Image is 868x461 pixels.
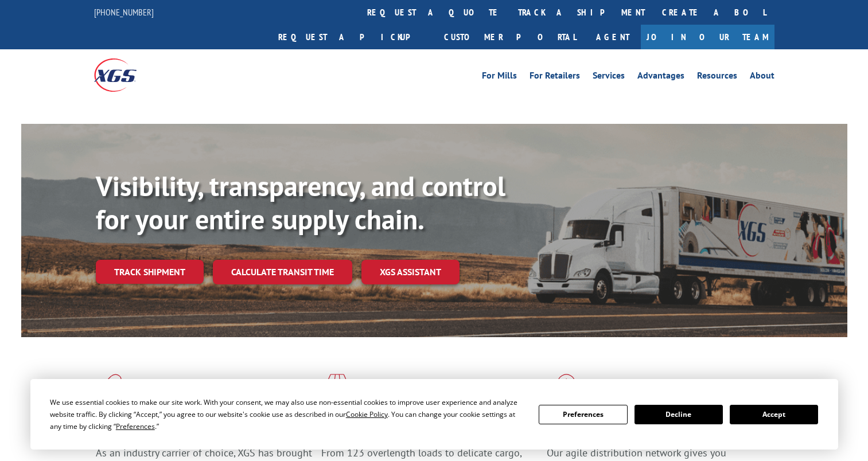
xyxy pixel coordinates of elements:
[96,260,204,284] a: Track shipment
[635,405,723,424] button: Decline
[539,405,627,424] button: Preferences
[641,25,774,49] a: Join Our Team
[94,6,154,18] a: [PHONE_NUMBER]
[750,71,774,84] a: About
[593,71,625,84] a: Services
[213,260,352,284] a: Calculate transit time
[321,374,348,404] img: xgs-icon-focused-on-flooring-red
[547,374,586,404] img: xgs-icon-flagship-distribution-model-red
[116,421,155,431] span: Preferences
[637,71,684,84] a: Advantages
[697,71,737,84] a: Resources
[435,25,585,49] a: Customer Portal
[361,260,460,284] a: XGS ASSISTANT
[50,396,525,432] div: We use essential cookies to make our site work. With your consent, we may also use non-essential ...
[270,25,435,49] a: Request a pickup
[730,405,818,424] button: Accept
[585,25,641,49] a: Agent
[30,379,838,450] div: Cookie Consent Prompt
[96,374,131,404] img: xgs-icon-total-supply-chain-intelligence-red
[96,168,505,237] b: Visibility, transparency, and control for your entire supply chain.
[530,71,580,84] a: For Retailers
[346,409,388,419] span: Cookie Policy
[482,71,517,84] a: For Mills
